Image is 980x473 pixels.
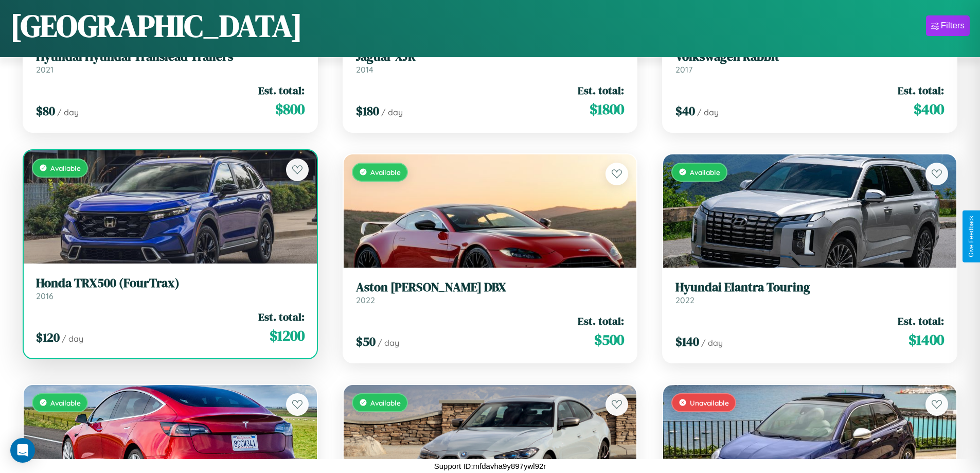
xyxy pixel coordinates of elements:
a: Aston [PERSON_NAME] DBX2022 [356,280,625,305]
a: Honda TRX500 (FourTrax)2016 [36,276,305,301]
h1: [GEOGRAPHIC_DATA] [10,5,302,47]
span: $ 40 [675,102,695,119]
span: $ 1800 [590,99,624,119]
h3: Volkswagen Rabbit [675,49,944,64]
button: Filters [926,15,970,36]
span: $ 1400 [908,329,944,350]
span: 2022 [356,295,375,305]
h3: Hyundai Elantra Touring [675,280,944,295]
span: / day [57,107,79,117]
span: Est. total: [578,83,624,98]
span: / day [701,338,723,348]
span: Est. total: [258,309,305,324]
p: Support ID: mfdavha9y897ywl92r [434,459,546,473]
span: $ 400 [914,99,944,119]
span: Est. total: [578,313,624,328]
span: / day [378,338,399,348]
span: Unavailable [690,398,729,407]
span: Available [690,168,720,177]
span: 2021 [36,64,54,75]
a: Jaguar XJR2014 [356,49,625,75]
span: Available [370,398,401,407]
span: 2017 [675,64,692,75]
span: $ 120 [36,329,60,346]
span: Est. total: [898,313,944,328]
span: $ 800 [275,99,305,119]
span: Available [50,164,81,172]
span: Est. total: [258,83,305,98]
a: Hyundai Elantra Touring2022 [675,280,944,305]
span: Available [370,168,401,177]
span: 2016 [36,291,54,301]
h3: Jaguar XJR [356,49,625,64]
div: Open Intercom Messenger [10,438,35,463]
span: / day [381,107,403,117]
div: Give Feedback [968,216,975,257]
span: $ 1200 [270,325,305,346]
span: / day [62,334,83,344]
span: $ 180 [356,102,379,119]
span: $ 50 [356,333,376,350]
a: Volkswagen Rabbit2017 [675,49,944,75]
h3: Aston [PERSON_NAME] DBX [356,280,625,295]
h3: Honda TRX500 (FourTrax) [36,276,305,291]
span: $ 140 [675,333,699,350]
div: Filters [941,21,965,31]
span: Available [50,398,81,407]
span: Est. total: [898,83,944,98]
span: 2022 [675,295,694,305]
a: Hyundai Hyundai Translead Trailers2021 [36,49,305,75]
span: $ 80 [36,102,55,119]
h3: Hyundai Hyundai Translead Trailers [36,49,305,64]
span: $ 500 [594,329,624,350]
span: 2014 [356,64,373,75]
span: / day [697,107,719,117]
